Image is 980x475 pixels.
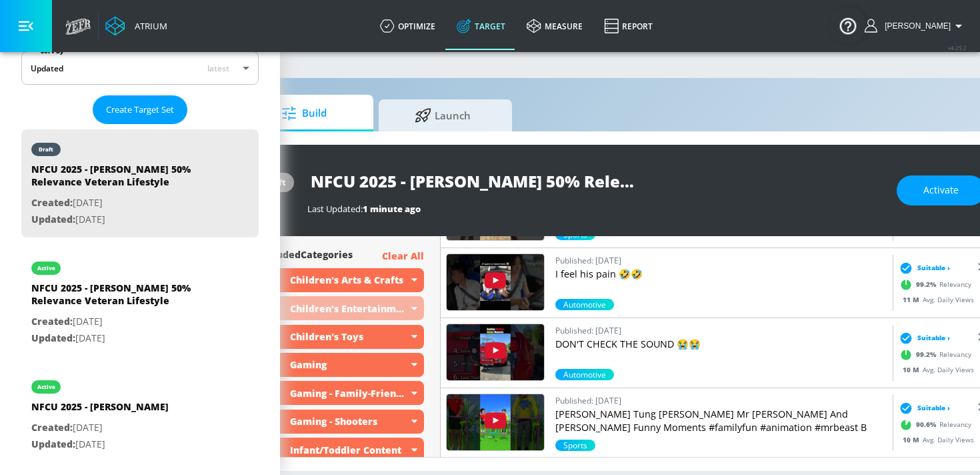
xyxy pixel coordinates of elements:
div: Gaming - Family-Friendly [257,381,424,405]
div: Avg. Daily Views [896,294,974,304]
a: Published: [DATE][PERSON_NAME] Tung [PERSON_NAME] Mr [PERSON_NAME] And [PERSON_NAME] Funny Moment... [555,394,887,440]
span: 10 M [903,364,923,374]
span: Created: [31,421,73,434]
div: Relevancy [896,344,971,364]
div: Children's Entertainment [257,296,424,320]
div: activeNFCU 2025 - [PERSON_NAME]Created:[DATE]Updated:[DATE] [21,367,259,462]
div: active [37,265,55,272]
span: Create Target Set [106,102,174,117]
div: Infant/Toddler Content [290,444,408,456]
span: Launch [392,99,493,131]
p: [DATE] [31,330,218,347]
a: Published: [DATE]I feel his pain 🤣🤣 [555,254,887,299]
p: [DATE] [31,420,169,436]
img: C5EIMsr-LD0 [447,254,544,310]
p: [PERSON_NAME] Tung [PERSON_NAME] Mr [PERSON_NAME] And [PERSON_NAME] Funny Moments #familyfun #ani... [555,408,887,434]
div: Children's Toys [290,330,408,343]
div: 90.6% [555,440,595,451]
span: 1 minute ago [363,203,421,215]
p: [DATE] [31,314,218,330]
span: login as: kacey.labar@zefr.com [879,21,951,31]
span: excluded Categories [257,248,353,265]
div: Suitable › [896,261,950,274]
span: Updated: [31,332,75,344]
img: mOQbDICX4ac [447,394,544,450]
div: NFCU 2025 - [PERSON_NAME] 50% Relevance Veteran Lifestyle [31,282,218,314]
a: Published: [DATE]DON'T CHECK THE SOUND 😭😭 [555,324,887,369]
div: Gaming [290,358,408,371]
div: activeNFCU 2025 - [PERSON_NAME] 50% Relevance Veteran LifestyleCreated:[DATE]Updated:[DATE] [21,248,259,356]
div: Gaming - Shooters [257,410,424,434]
div: Infant/Toddler Content [257,438,424,462]
div: Updated [31,63,63,74]
button: Create Target Set [93,95,187,124]
div: Gaming - Shooters [290,415,408,428]
a: Target [446,2,516,50]
div: 99.2% [555,229,595,240]
span: Sports [555,229,595,240]
div: Relevancy [896,414,971,434]
p: Published: [DATE] [555,324,887,338]
button: [PERSON_NAME] [865,18,967,34]
span: Suitable › [917,333,950,343]
div: draft [39,146,53,153]
div: Children's Toys [257,325,424,349]
p: DON'T CHECK THE SOUND 😭😭 [555,338,887,351]
div: NFCU 2025 - [PERSON_NAME] [31,400,169,420]
button: Open Resource Center [829,7,867,44]
span: 10 M [903,434,923,444]
div: 99.2% [555,299,614,310]
p: [DATE] [31,211,218,228]
div: Suitable › [896,331,950,344]
img: DTAXwwIDy8A [447,184,544,240]
div: Gaming - Family-Friendly [290,387,408,400]
span: 99.2 % [916,350,939,360]
div: draftNFCU 2025 - [PERSON_NAME] 50% Relevance Veteran LifestyleCreated:[DATE]Updated:[DATE] [21,129,259,238]
div: NFCU 2025 - [PERSON_NAME] 50% Relevance Veteran Lifestyle [31,163,218,195]
p: I feel his pain 🤣🤣 [555,268,887,281]
span: Automotive [555,299,614,310]
span: Build [253,97,355,129]
p: [DATE] [31,195,218,211]
span: Suitable › [917,263,950,273]
span: 11 M [903,294,923,304]
img: BZ26m0JJ8u0 [447,324,544,380]
span: 99.2 % [916,280,939,290]
span: Suitable › [917,403,950,413]
p: Clear All [382,248,424,265]
span: Automotive [555,369,614,380]
a: Atrium [105,16,167,36]
p: [DATE] [31,436,169,453]
div: Last Updated: [307,203,883,215]
div: Avg. Daily Views [896,364,974,374]
span: Updated: [31,438,75,450]
span: Sports [555,440,595,451]
span: Updated: [31,213,75,225]
div: Gaming [257,353,424,377]
span: v 4.25.2 [948,44,967,51]
span: Created: [31,196,73,209]
p: Published: [DATE] [555,254,887,268]
div: 99.2% [555,369,614,380]
div: Atrium [129,20,167,32]
span: latest [207,63,229,74]
span: Activate [923,182,959,199]
a: Report [593,2,663,50]
a: measure [516,2,593,50]
div: Suitable › [896,401,950,414]
div: Children's Entertainment [290,302,408,315]
a: optimize [369,2,446,50]
div: Children's Arts & Crafts [290,274,408,286]
div: Children's Arts & Crafts [257,268,424,292]
div: Avg. Daily Views [896,434,974,444]
div: active [37,384,55,390]
div: Relevancy [896,274,971,294]
span: 90.6 % [916,420,939,430]
span: Created: [31,315,73,328]
p: Published: [DATE] [555,394,887,408]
